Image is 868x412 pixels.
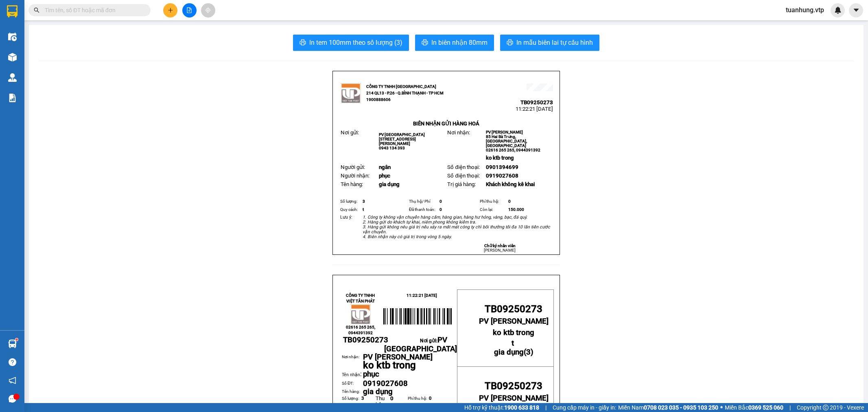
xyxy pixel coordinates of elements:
[516,37,593,48] span: In mẫu biên lai tự cấu hình
[363,215,550,239] em: 1. Công ty không vận chuyển hàng cấm, hàng gian, hàng hư hỏng, vàng, bạc, đá quý. 2. Hàng gửi do ...
[45,6,141,15] input: Tìm tên, số ĐT hoặc mã đơn
[508,199,511,204] span: 0
[8,94,17,102] img: solution-icon
[379,173,390,179] span: phục
[342,370,362,378] span: :
[339,206,361,214] td: Quy cách:
[644,404,718,411] strong: 0708 023 035 - 0935 103 250
[516,106,553,112] span: 11:22:21 [DATE]
[823,405,829,410] span: copyright
[363,379,408,388] span: 0919027608
[479,197,507,206] td: Phí thu hộ:
[363,207,364,212] span: t
[486,164,518,170] span: 0901394699
[447,164,479,170] span: Số điện thoại:
[507,39,513,47] span: printer
[493,328,534,337] span: ko ktb trong
[168,7,173,13] span: plus
[407,293,437,298] span: 11:22:21 [DATE]
[789,403,791,412] span: |
[363,353,433,362] span: PV [PERSON_NAME]
[390,395,394,401] span: 0
[415,35,494,51] button: printerIn biên nhận 80mm
[379,181,400,187] span: gia dụng
[408,197,438,206] td: Thụ hộ/ Phí
[748,404,783,411] strong: 0369 525 060
[341,129,359,136] span: Nơi gửi:
[339,197,361,206] td: Số lượng:
[494,339,533,357] strong: ( )
[346,325,375,335] span: 02616 265 265, 0944391392
[293,35,409,51] button: printerIn tem 100mm theo số lượng (3)
[361,396,364,401] span: 3
[508,207,524,212] span: 150.000
[520,99,553,105] span: TB09250273
[485,303,542,315] span: TB09250273
[15,338,18,341] sup: 1
[494,348,524,357] span: gia dụng
[186,7,192,13] span: file-add
[484,243,516,248] strong: Chữ ký nhân viên
[8,340,17,348] img: warehouse-icon
[163,3,177,18] button: plus
[342,354,363,370] td: Nơi nhận:
[8,53,17,61] img: warehouse-icon
[7,5,17,18] img: logo-vxr
[346,293,375,303] strong: CÔNG TY TNHH VIỆT TÂN PHÁT
[422,39,428,47] span: printer
[545,403,547,412] span: |
[526,348,531,357] span: 3
[343,335,388,344] span: TB09250273
[464,403,539,412] span: Hỗ trợ kỹ thuật:
[379,164,391,170] span: ngân
[447,129,470,136] span: Nơi nhận:
[447,173,479,179] span: Số điện thoại:
[34,7,39,13] span: search
[447,181,476,187] span: Trị giá hàng:
[429,396,431,401] span: 0
[512,339,514,348] span: t
[384,338,457,353] span: Nơi gửi:
[384,335,457,353] span: PV [GEOGRAPHIC_DATA]
[341,83,361,103] img: logo
[379,137,416,146] span: [STREET_ADDRESS][PERSON_NAME]
[486,134,527,148] span: 85 Hai Bà Trưng, [GEOGRAPHIC_DATA], [GEOGRAPHIC_DATA]
[341,181,363,187] span: Tên hàng:
[341,164,365,170] span: Người gửi:
[479,317,549,326] span: PV [PERSON_NAME]
[379,146,405,150] span: 0943 134 393
[379,132,425,137] span: PV [GEOGRAPHIC_DATA]
[504,404,539,411] strong: 1900 633 818
[439,199,442,204] span: 0
[376,395,385,408] span: Thu hộ:
[408,206,438,214] td: Đã thanh toán:
[484,248,516,252] span: [PERSON_NAME]
[340,215,352,220] span: Lưu ý:
[618,403,718,412] span: Miền Nam
[205,7,211,13] span: aim
[9,377,16,384] span: notification
[853,7,860,14] span: caret-down
[725,403,783,412] span: Miền Bắc
[431,37,488,48] span: In biên nhận 80mm
[486,155,514,161] span: ko ktb trong
[834,7,842,14] img: icon-new-feature
[720,406,723,409] span: ⚪️
[8,73,17,82] img: warehouse-icon
[366,84,444,102] strong: CÔNG TY TNHH [GEOGRAPHIC_DATA] 214 QL13 - P.26 - Q.BÌNH THẠNH - TP HCM 1900888606
[182,3,197,18] button: file-add
[363,359,416,371] span: ko ktb trong
[486,148,540,152] span: 02616 265 265, 0944391392
[486,181,535,187] span: Khách không kê khai
[500,35,599,51] button: printerIn mẫu biên lai tự cấu hình
[779,5,831,15] span: tuanhung.vtp
[342,379,363,388] td: Số ĐT:
[350,304,371,324] img: logo
[439,207,442,212] span: 0
[363,199,365,204] span: 3
[9,358,16,366] span: question-circle
[479,394,549,403] span: PV [PERSON_NAME]
[201,3,215,18] button: aim
[9,395,16,403] span: message
[341,173,370,179] span: Người nhận:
